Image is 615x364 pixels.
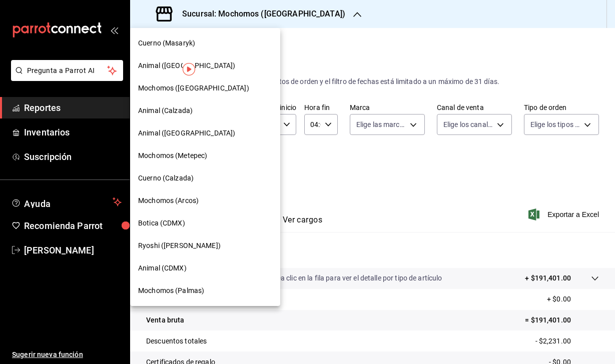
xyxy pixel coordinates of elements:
[138,285,204,296] span: Mochomos (Palmas)
[138,60,235,71] span: Animal ([GEOGRAPHIC_DATA])
[130,32,280,54] div: Cuerno (Masaryk)
[138,128,235,138] span: Animal ([GEOGRAPHIC_DATA])
[130,257,280,279] div: Animal (CDMX)
[183,63,195,75] img: Tooltip marker
[130,234,280,257] div: Ryoshi ([PERSON_NAME])
[130,99,280,122] div: Animal (Calzada)
[138,195,199,206] span: Mochomos (Arcos)
[138,240,221,251] span: Ryoshi ([PERSON_NAME])
[138,83,249,93] span: Mochomos ([GEOGRAPHIC_DATA])
[138,150,207,161] span: Mochomos (Metepec)
[130,189,280,212] div: Mochomos (Arcos)
[130,122,280,144] div: Animal ([GEOGRAPHIC_DATA])
[130,167,280,189] div: Cuerno (Calzada)
[138,173,194,183] span: Cuerno (Calzada)
[130,77,280,99] div: Mochomos ([GEOGRAPHIC_DATA])
[138,105,193,116] span: Animal (Calzada)
[130,144,280,167] div: Mochomos (Metepec)
[130,54,280,77] div: Animal ([GEOGRAPHIC_DATA])
[138,38,195,48] span: Cuerno (Masaryk)
[130,279,280,302] div: Mochomos (Palmas)
[138,218,185,228] span: Botica (CDMX)
[130,212,280,234] div: Botica (CDMX)
[138,263,187,273] span: Animal (CDMX)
